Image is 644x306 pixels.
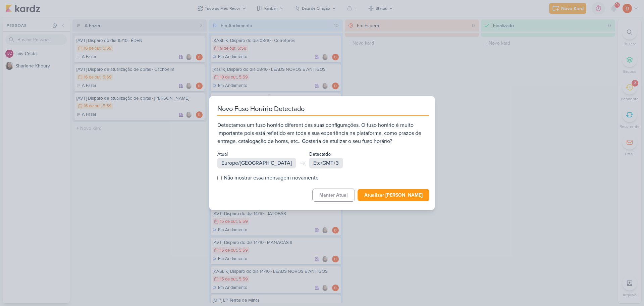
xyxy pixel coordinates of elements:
div: Europe/[GEOGRAPHIC_DATA] [217,158,296,168]
button: Atualizar [PERSON_NAME] [358,189,429,201]
div: Atual [217,151,296,158]
input: Não mostrar essa mensagem novamente [217,176,222,180]
div: Etc/GMT+3 [309,158,343,168]
div: Detectamos um fuso horário diferent das suas configurações. O fuso horário é muito importante poi... [217,121,429,145]
div: Detectado [309,151,343,158]
button: Manter Atual [312,189,355,202]
span: Não mostrar essa mensagem novamente [224,174,319,182]
div: Novo Fuso Horário Detectado [217,104,429,116]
